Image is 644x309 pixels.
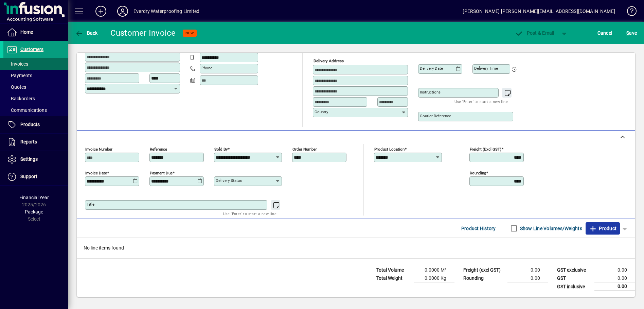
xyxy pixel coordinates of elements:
[512,27,558,39] button: Post & Email
[470,147,501,152] mat-label: Freight (excl GST)
[420,66,443,71] mat-label: Delivery date
[87,202,94,207] mat-label: Title
[420,90,441,95] mat-label: Instructions
[625,27,639,39] button: Save
[85,171,107,175] mat-label: Invoice date
[85,147,112,152] mat-label: Invoice number
[554,274,594,282] td: GST
[7,107,47,113] span: Communications
[463,6,615,17] div: [PERSON_NAME] [PERSON_NAME][EMAIL_ADDRESS][DOMAIN_NAME]
[594,266,635,274] td: 0.00
[20,47,43,52] span: Customers
[133,6,199,17] div: Everdry Waterproofing Limited
[594,282,635,291] td: 0.00
[3,134,68,151] a: Reports
[3,151,68,168] a: Settings
[20,29,33,35] span: Home
[185,31,194,35] span: NEW
[519,225,582,232] label: Show Line Volumes/Weights
[25,209,43,214] span: Package
[454,98,508,105] mat-hint: Use 'Enter' to start a new line
[214,147,228,152] mat-label: Sold by
[515,30,554,36] span: ost & Email
[110,28,176,38] div: Customer Invoice
[7,61,28,67] span: Invoices
[223,210,276,218] mat-hint: Use 'Enter' to start a new line
[586,222,620,235] button: Product
[216,178,242,183] mat-label: Delivery status
[626,30,629,36] span: S
[373,274,414,282] td: Total Weight
[460,274,507,282] td: Rounding
[3,168,68,185] a: Support
[73,27,100,39] button: Back
[374,147,405,152] mat-label: Product location
[77,238,635,258] div: No line items found
[507,266,548,274] td: 0.00
[20,156,38,162] span: Settings
[150,171,173,175] mat-label: Payment due
[597,28,612,38] span: Cancel
[622,1,636,23] a: Knowledge Base
[20,174,37,179] span: Support
[68,27,105,39] app-page-header-button: Back
[594,274,635,282] td: 0.00
[90,5,112,17] button: Add
[373,266,414,274] td: Total Volume
[3,116,68,133] a: Products
[461,223,496,234] span: Product History
[474,66,498,71] mat-label: Delivery time
[3,70,68,81] a: Payments
[75,30,98,36] span: Back
[112,5,133,17] button: Profile
[20,139,37,144] span: Reports
[3,58,68,70] a: Invoices
[414,266,454,274] td: 0.0000 M³
[626,28,637,38] span: ave
[315,109,328,114] mat-label: Country
[554,282,594,291] td: GST inclusive
[459,222,499,235] button: Product History
[7,73,32,78] span: Payments
[201,66,212,70] mat-label: Phone
[589,223,616,234] span: Product
[20,122,40,127] span: Products
[150,147,167,152] mat-label: Reference
[554,266,594,274] td: GST exclusive
[292,147,317,152] mat-label: Order number
[3,93,68,104] a: Backorders
[460,266,507,274] td: Freight (excl GST)
[507,274,548,282] td: 0.00
[7,84,26,90] span: Quotes
[527,30,530,36] span: P
[596,27,614,39] button: Cancel
[420,114,451,118] mat-label: Courier Reference
[3,104,68,116] a: Communications
[7,96,35,101] span: Backorders
[414,274,454,282] td: 0.0000 Kg
[3,24,68,41] a: Home
[3,81,68,93] a: Quotes
[470,171,486,175] mat-label: Rounding
[19,195,49,200] span: Financial Year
